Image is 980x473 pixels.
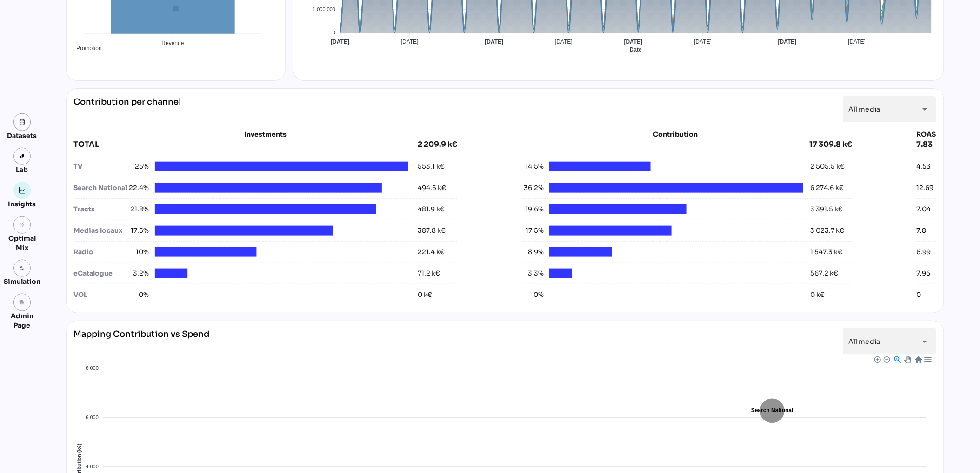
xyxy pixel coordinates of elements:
[127,290,149,300] span: 0%
[904,356,909,362] div: Panning
[914,355,922,363] div: Reset Zoom
[778,39,797,46] tspan: [DATE]
[74,247,127,257] div: Radio
[19,222,26,228] i: grain
[811,204,843,214] div: 3 391.5 k€
[69,45,102,52] span: Promotion
[920,336,931,347] i: arrow_drop_down
[923,355,931,363] div: Menu
[127,247,149,257] span: 10%
[74,269,127,278] div: eCatalogue
[127,226,149,236] span: 17.5%
[74,183,127,193] div: Search National
[849,337,880,346] span: All media
[920,104,931,115] i: arrow_drop_down
[74,328,210,355] div: Mapping Contribution vs Spend
[811,247,843,257] div: 1 547.3 k€
[127,204,149,214] span: 21.8%
[485,39,503,46] tspan: [DATE]
[19,299,26,306] i: admin_panel_settings
[917,269,931,278] div: 7.96
[127,269,149,278] span: 3.2%
[630,47,642,53] text: Date
[19,187,26,194] img: graph.svg
[811,226,845,236] div: 3 023.7 k€
[333,30,335,35] tspan: 0
[4,311,40,330] div: Admin Page
[418,226,446,236] div: 387.8 k€
[917,139,936,150] div: 7.83
[19,153,26,160] img: lab.svg
[418,162,445,171] div: 553.1 k€
[917,247,931,257] div: 6.99
[74,139,418,150] div: TOTAL
[521,290,544,300] span: 0%
[811,269,839,278] div: 567.2 k€
[8,199,36,209] div: Insights
[811,183,844,193] div: 6 274.6 k€
[917,226,927,236] div: 7.8
[418,139,457,150] div: 2 209.9 k€
[418,269,440,278] div: 71.2 k€
[521,162,544,171] span: 14.5%
[521,226,544,236] span: 17.5%
[624,39,642,46] tspan: [DATE]
[545,130,807,139] div: Contribution
[19,265,26,272] img: settings.svg
[849,105,880,113] span: All media
[521,204,544,214] span: 19.6%
[418,290,432,300] div: 0 k€
[127,183,149,193] span: 22.4%
[86,415,99,420] tspan: 6 000
[161,40,184,46] tspan: Revenue
[848,39,866,46] tspan: [DATE]
[331,39,349,46] tspan: [DATE]
[917,183,934,193] div: 12.69
[7,131,37,140] div: Datasets
[811,162,845,171] div: 2 505.5 k€
[418,204,445,214] div: 481.9 k€
[521,183,544,193] span: 36.2%
[12,165,33,174] div: Lab
[694,39,712,46] tspan: [DATE]
[74,130,458,139] div: Investments
[4,277,40,286] div: Simulation
[811,290,825,300] div: 0 k€
[127,162,149,171] span: 25%
[917,290,921,300] div: 0
[418,183,446,193] div: 494.5 k€
[86,366,99,371] tspan: 8 000
[874,356,880,362] div: Zoom In
[418,247,445,257] div: 221.4 k€
[74,162,127,171] div: TV
[19,119,26,125] img: data.svg
[917,162,931,171] div: 4.53
[313,7,335,13] tspan: 1 000 000
[74,290,127,300] div: VOL
[917,204,931,214] div: 7.04
[917,130,936,139] div: ROAS
[400,39,418,46] tspan: [DATE]
[86,464,99,470] tspan: 4 000
[74,226,127,236] div: Medias locaux
[74,204,127,214] div: Tracts
[4,234,40,252] div: Optimal Mix
[810,139,853,150] div: 17 309.8 k€
[893,355,901,363] div: Selection Zoom
[555,39,573,46] tspan: [DATE]
[883,356,890,362] div: Zoom Out
[521,247,544,257] span: 8.9%
[74,96,181,122] div: Contribution per channel
[521,269,544,278] span: 3.3%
